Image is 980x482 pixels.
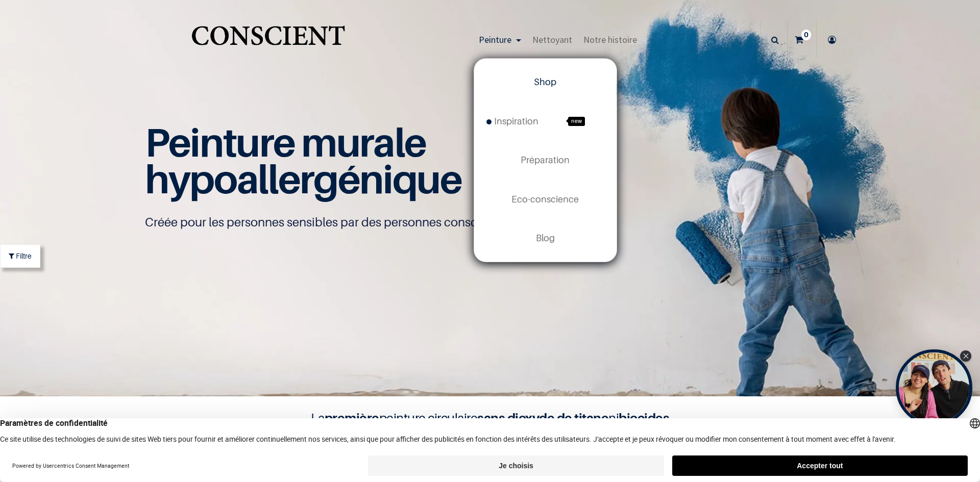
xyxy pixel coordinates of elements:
[486,116,538,126] span: Inspiration
[189,20,347,60] a: Logo of Conscient
[896,349,972,426] div: Open Tolstoy
[619,410,669,426] b: biocides
[927,416,975,464] iframe: Tidio Chat
[145,214,835,231] p: Créée pour les personnes sensibles par des personnes conscientes
[521,155,570,165] span: Préparation
[286,409,694,428] h4: La peinture circulaire ni
[960,350,971,362] div: Close Tolstoy widget
[801,30,811,40] sup: 0
[568,117,585,126] span: new
[145,155,462,202] span: hypoallergénique
[145,118,426,166] span: Peinture murale
[534,77,556,87] span: Shop
[189,20,347,60] img: Conscient
[536,233,555,243] span: Blog
[532,34,572,45] span: Nettoyant
[477,410,608,426] b: sans dioxyde de titane
[896,349,972,426] div: Open Tolstoy widget
[473,22,527,58] a: Peinture
[583,34,637,45] span: Notre histoire
[511,194,579,205] span: Eco-conscience
[788,22,816,58] a: 0
[325,410,379,426] b: première
[479,34,511,45] span: Peinture
[896,349,972,426] div: Tolstoy bubble widget
[16,250,32,261] span: Filtre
